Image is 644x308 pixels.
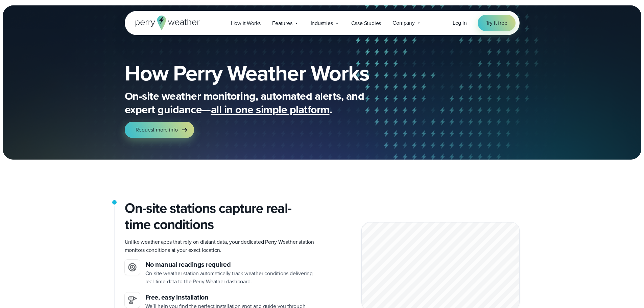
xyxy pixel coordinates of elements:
[125,200,317,233] h2: On-site stations capture real-time conditions
[486,19,507,27] span: Try it free
[453,19,467,27] a: Log in
[225,16,267,30] a: How it Works
[125,122,194,138] a: Request more info
[125,238,317,254] p: Unlike weather apps that rely on distant data, your dedicated Perry Weather station monitors cond...
[145,269,317,286] p: On-site weather station automatically track weather conditions delivering real-time data to the P...
[125,89,395,116] p: On-site weather monitoring, automated alerts, and expert guidance— .
[272,19,292,27] span: Features
[125,62,418,84] h1: How Perry Weather Works
[211,101,330,118] span: all in one simple platform
[145,292,317,302] h3: Free, easy installation
[453,19,467,27] span: Log in
[478,15,516,31] a: Try it free
[345,16,387,30] a: Case Studies
[231,19,261,27] span: How it Works
[392,19,415,27] span: Company
[311,19,333,27] span: Industries
[351,19,381,27] span: Case Studies
[136,126,178,134] span: Request more info
[145,260,317,269] h3: No manual readings required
